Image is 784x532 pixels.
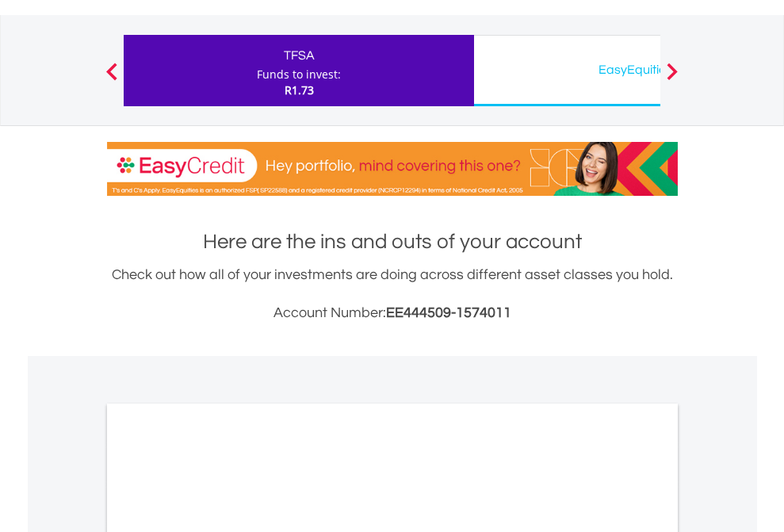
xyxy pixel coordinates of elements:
h1: Here are the ins and outs of your account [107,228,678,256]
div: Check out how all of your investments are doing across different asset classes you hold. [107,264,678,324]
button: Previous [96,71,128,86]
div: Funds to invest: [257,67,341,82]
button: Next [656,71,688,86]
span: EE444509-1574011 [386,305,511,320]
img: EasyCredit Promotion Banner [107,142,678,196]
span: R1.73 [285,82,314,98]
h3: Account Number: [107,302,678,324]
div: TFSA [133,44,465,67]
